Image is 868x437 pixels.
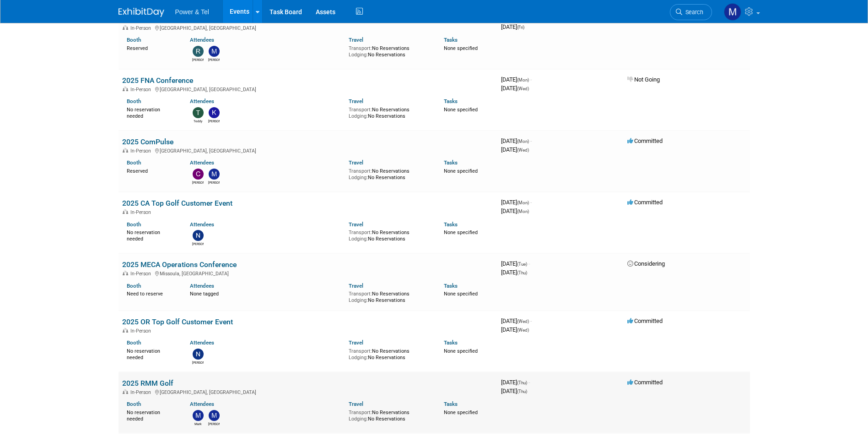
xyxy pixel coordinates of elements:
[127,339,141,346] a: Booth
[192,118,204,124] div: Teddy Dye
[122,317,233,326] a: 2025 OR Top Golf Customer Event
[627,317,663,324] span: Committed
[130,87,154,93] span: In-Person
[349,98,363,104] a: Travel
[175,8,209,16] span: Power & Tel
[349,355,368,361] span: Lodging:
[444,98,458,104] a: Tasks
[444,37,458,43] a: Tasks
[444,339,458,346] a: Tasks
[627,137,663,144] span: Committed
[724,3,741,21] img: Madalyn Bobbitt
[349,348,372,354] span: Transport:
[530,76,532,83] span: -
[209,46,220,57] img: Michael Mackeben
[122,76,193,85] a: 2025 FNA Conference
[127,166,177,175] div: Reserved
[349,408,430,422] div: No Reservations No Reservations
[122,199,232,208] a: 2025 CA Top Golf Customer Event
[349,228,430,242] div: No Reservations No Reservations
[444,45,478,51] span: None specified
[501,317,532,324] span: [DATE]
[208,421,220,426] div: Mike Kruszewski
[501,388,527,394] span: [DATE]
[127,408,177,422] div: No reservation needed
[501,146,529,153] span: [DATE]
[208,118,220,124] div: Kevin Wilkes
[349,175,368,180] span: Lodging:
[627,199,663,206] span: Committed
[517,147,529,153] span: (Wed)
[517,319,529,324] span: (Wed)
[190,37,214,43] a: Attendees
[349,168,372,174] span: Transport:
[192,421,204,426] div: Mark Monteleone
[127,228,177,242] div: No reservation needed
[122,379,173,388] a: 2025 RMM Golf
[130,209,154,215] span: In-Person
[127,98,141,104] a: Booth
[209,410,220,421] img: Mike Kruszewski
[123,328,128,333] img: In-Person Event
[517,380,527,385] span: (Thu)
[444,410,478,415] span: None specified
[444,229,478,235] span: None specified
[530,317,532,324] span: -
[501,379,530,386] span: [DATE]
[349,52,368,58] span: Lodging:
[192,241,204,246] div: Nate Derbyshire
[192,180,204,185] div: Chris Noora
[193,169,204,180] img: Chris Noora
[190,289,342,297] div: None tagged
[349,289,430,303] div: No Reservations No Reservations
[501,137,532,144] span: [DATE]
[444,401,458,407] a: Tasks
[444,283,458,289] a: Tasks
[517,25,524,30] span: (Fri)
[517,209,529,214] span: (Mon)
[122,24,494,31] div: [GEOGRAPHIC_DATA], [GEOGRAPHIC_DATA]
[349,113,368,119] span: Lodging:
[208,180,220,185] div: Michael Mackeben
[627,76,660,83] span: Not Going
[517,139,529,144] span: (Mon)
[123,148,128,153] img: In-Person Event
[130,148,154,154] span: In-Person
[122,85,494,93] div: [GEOGRAPHIC_DATA], [GEOGRAPHIC_DATA]
[193,349,204,360] img: Nate Derbyshire
[349,416,368,422] span: Lodging:
[123,209,128,214] img: In-Person Event
[130,271,154,277] span: In-Person
[127,37,141,43] a: Booth
[190,221,214,228] a: Attendees
[127,105,177,119] div: No reservation needed
[192,360,204,365] div: Nate Derbyshire
[444,221,458,228] a: Tasks
[501,326,529,333] span: [DATE]
[349,105,430,119] div: No Reservations No Reservations
[190,159,214,166] a: Attendees
[193,230,204,241] img: Nate Derbyshire
[123,87,128,91] img: In-Person Event
[501,199,532,206] span: [DATE]
[349,229,372,235] span: Transport:
[127,221,141,228] a: Booth
[349,291,372,297] span: Transport:
[349,37,363,43] a: Travel
[501,85,529,92] span: [DATE]
[193,107,204,118] img: Teddy Dye
[122,269,494,277] div: Missoula, [GEOGRAPHIC_DATA]
[627,379,663,386] span: Committed
[190,98,214,104] a: Attendees
[119,8,164,17] img: ExhibitDay
[123,25,128,30] img: In-Person Event
[192,57,204,62] div: Ron Rafalzik
[444,107,478,113] span: None specified
[444,159,458,166] a: Tasks
[208,57,220,62] div: Michael Mackeben
[517,77,529,82] span: (Mon)
[627,260,665,267] span: Considering
[127,289,177,297] div: Need to reserve
[517,328,529,333] span: (Wed)
[349,401,363,407] a: Travel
